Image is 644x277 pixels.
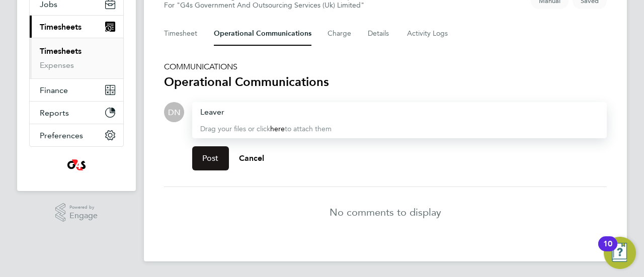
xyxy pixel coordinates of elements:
button: Details [368,22,391,46]
div: Danielle Nicholas [164,102,184,122]
button: Timesheet [164,22,198,46]
a: Go to home page [29,157,124,173]
span: DN [168,107,181,118]
a: Powered byEngage [55,203,98,222]
a: Timesheets [40,46,82,56]
button: Operational Communications [214,22,311,46]
span: Drag your files or click to attach them [200,125,332,133]
img: g4s4-logo-retina.png [64,157,89,173]
button: Reports [30,102,123,124]
button: Preferences [30,124,123,146]
button: Charge [328,22,352,46]
h5: COMMUNICATIONS [164,62,607,72]
h3: Operational Communications [164,74,607,90]
div: Timesheets [30,38,123,78]
span: Timesheets [40,22,82,32]
span: Powered by [69,203,98,212]
a: Expenses [40,60,74,70]
button: Finance [30,79,123,101]
span: Engage [69,212,98,220]
p: No comments to display [330,205,441,219]
div: Leaver [200,106,599,118]
span: Finance [40,85,68,95]
div: 10 [603,244,612,257]
span: Reports [40,108,69,118]
button: Cancel [229,146,275,170]
button: Open Resource Center, 10 new notifications [604,237,636,269]
span: Post [202,153,219,163]
button: Timesheets [30,16,123,38]
div: For "G4s Government And Outsourcing Services (Uk) Limited" [164,1,364,10]
span: Preferences [40,131,83,140]
span: Cancel [239,153,265,163]
button: Activity Logs [407,22,449,46]
button: Post [192,146,229,170]
a: here [270,125,285,133]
